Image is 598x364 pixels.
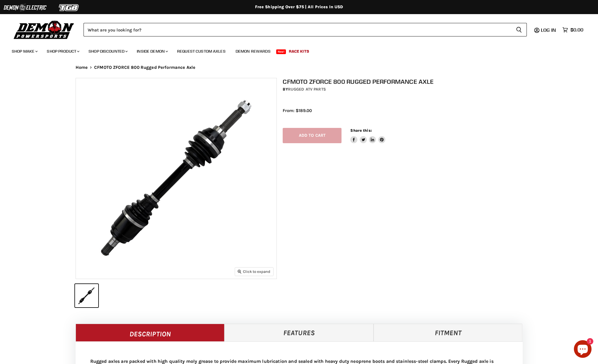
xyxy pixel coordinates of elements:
[84,23,527,36] form: Product
[350,128,372,133] span: Share this:
[283,86,529,93] div: by
[283,108,312,113] span: From: $189.00
[76,65,88,70] a: Home
[224,324,374,341] a: Features
[132,45,171,57] a: Inside Demon
[570,27,583,33] span: $0.00
[7,43,582,57] ul: Main menu
[47,2,91,13] img: TGB Logo 2
[3,2,47,13] img: Demon Electric Logo 2
[238,269,270,274] span: Click to expand
[42,45,83,57] a: Shop Product
[75,284,98,307] button: IMAGE thumbnail
[64,65,534,70] nav: Breadcrumbs
[559,26,586,34] a: $0.00
[76,324,225,341] a: Description
[541,27,556,33] span: Log in
[84,23,511,36] input: Search
[12,19,76,40] img: Demon Powersports
[288,87,326,92] a: Rugged ATV Parts
[350,128,385,143] aside: Share this:
[572,340,593,359] inbox-online-store-chat: Shopify online store chat
[7,45,41,57] a: Shop Make
[235,268,273,275] button: Click to expand
[173,45,230,57] a: Request Custom Axles
[276,49,286,54] span: New!
[284,45,314,57] a: Race Kits
[538,27,559,33] a: Log in
[84,45,131,57] a: Shop Discounted
[64,4,534,10] div: Free Shipping Over $75 | All Prices In USD
[231,45,275,57] a: Demon Rewards
[283,78,529,85] h1: CFMOTO ZFORCE 800 Rugged Performance Axle
[374,324,523,341] a: Fitment
[94,65,195,70] span: CFMOTO ZFORCE 800 Rugged Performance Axle
[76,78,276,279] img: IMAGE
[511,23,527,36] button: Search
